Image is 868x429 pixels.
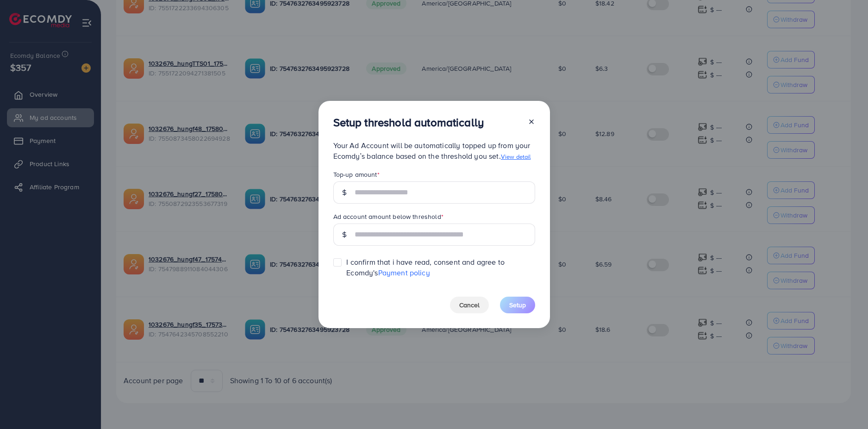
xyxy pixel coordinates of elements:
[500,297,535,313] button: Setup
[829,387,861,422] iframe: Chat
[501,152,531,161] a: View detail
[378,267,430,278] a: Payment policy
[333,170,380,179] label: Top-up amount
[346,257,535,278] span: I confirm that i have read, consent and agree to Ecomdy's
[450,297,489,313] button: Cancel
[333,116,484,129] h3: Setup threshold automatically
[509,300,526,310] span: Setup
[333,212,443,221] label: Ad account amount below threshold
[333,140,531,161] span: Your Ad Account will be automatically topped up from your Ecomdy’s balance based on the threshold...
[459,300,480,310] span: Cancel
